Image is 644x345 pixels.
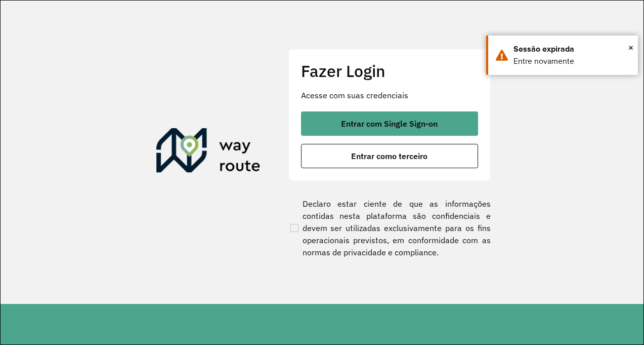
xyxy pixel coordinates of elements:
[513,55,630,67] div: Entre novamente
[288,198,491,258] label: Declaro estar ciente de que as informações contidas nesta plataforma são confidenciais e devem se...
[351,152,427,160] span: Entrar como terceiro
[301,89,478,101] p: Acesse com suas credenciais
[513,43,630,55] div: Sessão expirada
[301,111,478,136] button: button
[628,40,633,55] span: ×
[301,61,478,81] h2: Fazer Login
[301,144,478,168] button: button
[156,128,261,177] img: Roteirizador AmbevTech
[341,120,438,128] span: Entrar com Single Sign-on
[628,40,633,55] button: Close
